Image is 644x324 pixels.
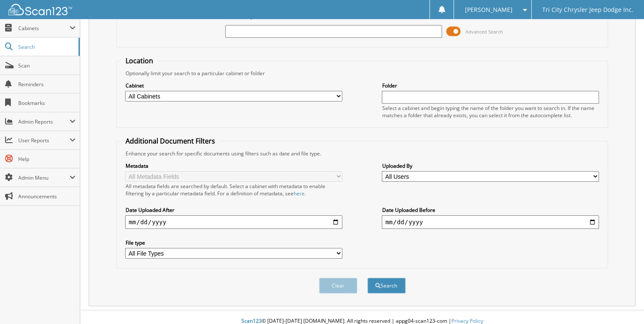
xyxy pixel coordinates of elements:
legend: Location [121,56,157,65]
img: scan123-logo-white.svg [8,4,72,15]
div: Enhance your search for specific documents using filters such as date and file type. [121,150,603,157]
span: Tri City Chrysler Jeep Dodge Inc. [542,7,633,12]
span: Search [18,43,74,51]
button: Search [367,278,406,293]
label: Date Uploaded Before [382,206,599,214]
span: Announcements [18,193,76,200]
span: Bookmarks [18,99,76,107]
legend: Additional Document Filters [121,136,219,146]
iframe: Chat Widget [602,283,644,324]
span: Advanced Search [465,28,503,35]
a: here [293,190,304,197]
input: end [382,215,599,229]
span: Cabinets [18,25,70,32]
div: Select a cabinet and begin typing the name of the folder you want to search in. If the name match... [382,104,599,119]
label: File type [125,239,342,246]
input: start [125,215,342,229]
span: Admin Reports [18,118,70,125]
label: Folder [382,82,599,89]
span: Admin Menu [18,174,70,181]
div: All metadata fields are searched by default. Select a cabinet with metadata to enable filtering b... [125,183,342,197]
span: Reminders [18,81,76,88]
span: [PERSON_NAME] [465,7,512,12]
label: Uploaded By [382,162,599,169]
span: Scan [18,62,76,69]
label: Cabinet [125,82,342,89]
span: User Reports [18,137,70,144]
span: Help [18,155,76,163]
button: Clear [319,278,357,293]
label: Date Uploaded After [125,206,342,214]
label: Metadata [125,162,342,169]
div: Optionally limit your search to a particular cabinet or folder [121,70,603,77]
